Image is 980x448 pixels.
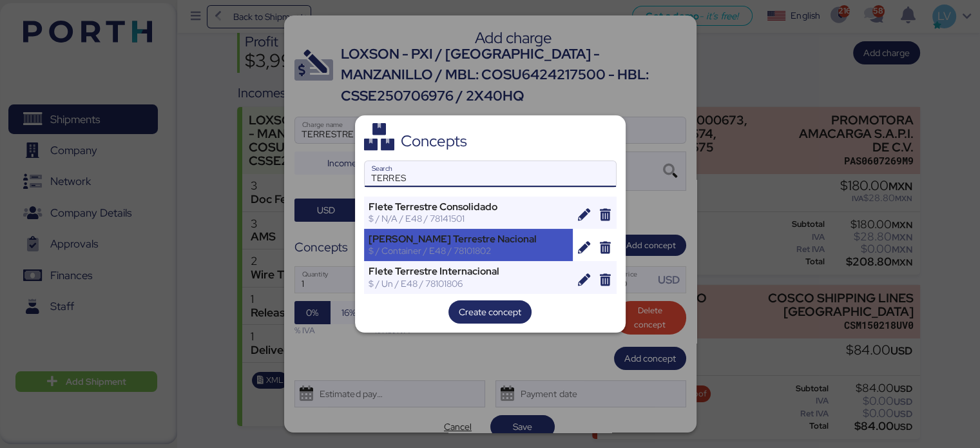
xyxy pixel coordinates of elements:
[401,135,467,147] div: Concepts
[369,201,569,213] div: Flete Terrestre Consolidado
[369,278,569,289] div: $ / Un / E48 / 78101806
[369,266,569,277] div: Flete Terrestre Internacional
[369,233,569,245] div: [PERSON_NAME] Terrestre Nacional
[369,213,569,224] div: $ / N/A / E48 / 78141501
[448,300,532,324] button: Create concept
[459,304,521,320] span: Create concept
[369,245,569,257] div: $ / Container / E48 / 78101802
[365,161,616,187] input: Search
